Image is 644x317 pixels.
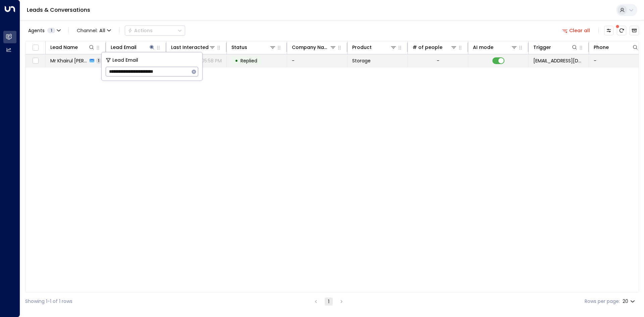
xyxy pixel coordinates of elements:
span: 1 [47,28,55,33]
p: 05:58 PM [201,57,222,64]
span: Mr Khairul Imtiaz Hamdi Bin Muzakkir [50,57,88,64]
td: - [287,54,347,67]
nav: pagination navigation [312,297,346,306]
div: Company Name [292,43,336,51]
button: Agents1 [25,26,63,35]
div: Trigger [533,43,578,51]
div: Lead Name [50,43,95,51]
div: Last Interacted [171,43,209,51]
div: # of people [413,43,457,51]
span: Lead Email [112,56,138,64]
span: Toggle select all [31,44,40,52]
div: Lead Email [111,43,155,51]
button: Clear all [559,26,593,35]
div: Phone [594,43,639,51]
div: # of people [413,43,442,51]
span: Agents [28,28,45,33]
a: Leads & Conversations [27,6,90,14]
button: Customize [604,26,613,35]
button: page 1 [325,298,333,306]
div: Last Interacted [171,43,216,51]
div: • [235,55,238,66]
div: Product [352,43,397,51]
div: Actions [128,28,153,34]
div: Lead Name [50,43,78,51]
div: Trigger [533,43,551,51]
div: Phone [594,43,609,51]
span: Storage [352,57,371,64]
span: Channel: [74,26,114,35]
div: Product [352,43,372,51]
span: Replied [240,57,257,64]
span: There are new threads available. Refresh the grid to view the latest updates. [617,26,626,35]
div: Company Name [292,43,330,51]
span: All [99,28,105,33]
span: 1 [96,58,101,63]
div: - [437,57,439,64]
span: Toggle select row [31,57,40,65]
button: Channel:All [74,26,114,35]
div: Lead Email [111,43,137,51]
button: Actions [125,25,185,36]
div: AI mode [473,43,493,51]
div: 20 [623,297,636,306]
div: Showing 1-1 of 1 rows [25,298,72,305]
div: Status [231,43,247,51]
div: AI mode [473,43,518,51]
div: Button group with a nested menu [125,25,185,36]
button: Archived Leads [630,26,639,35]
div: Status [231,43,276,51]
label: Rows per page: [585,298,620,305]
span: leads@space-station.co.uk [533,57,584,64]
